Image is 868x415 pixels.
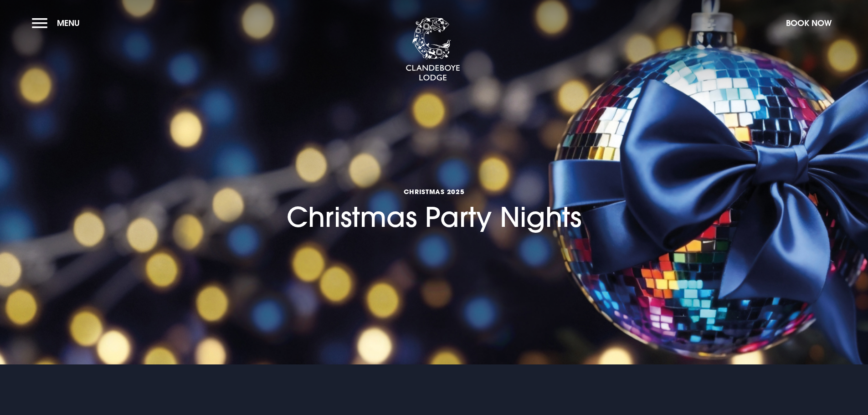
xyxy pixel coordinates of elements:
[781,13,836,33] button: Book Now
[57,18,80,28] span: Menu
[287,187,581,196] span: Christmas 2025
[32,13,84,33] button: Menu
[406,18,460,82] img: Clandeboye Lodge
[287,136,581,233] h1: Christmas Party Nights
